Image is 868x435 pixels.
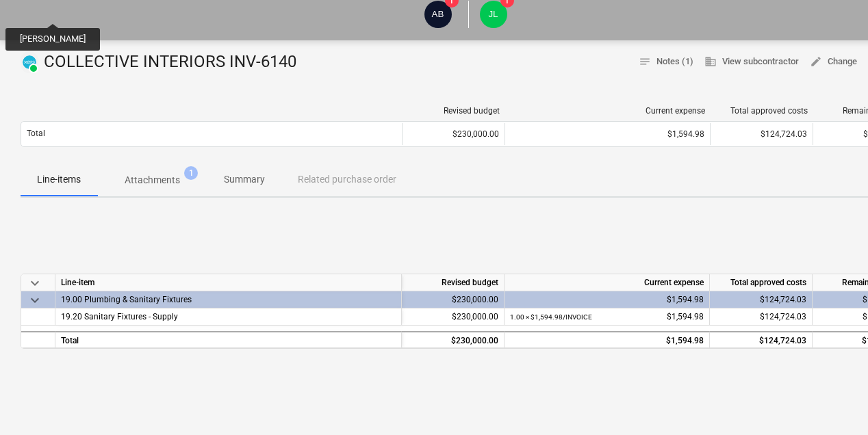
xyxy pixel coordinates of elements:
div: $230,000.00 [402,308,505,326]
iframe: Chat Widget [800,369,868,435]
span: notes [639,55,651,68]
span: View subcontractor [704,54,799,70]
div: $124,724.03 [710,331,813,348]
div: Current expense [505,274,710,291]
div: $1,594.98 [510,308,704,326]
span: Change [810,54,857,70]
button: View subcontractor [699,51,804,72]
div: Current expense [511,106,705,116]
div: Total approved costs [716,106,808,116]
p: Attachments [125,173,180,187]
span: keyboard_arrow_down [27,275,43,291]
div: Line-item [55,274,402,291]
button: Notes (1) [633,51,699,72]
div: $230,000.00 [402,123,505,145]
span: $124,724.03 [760,312,806,321]
div: $124,724.03 [710,291,813,308]
p: Total [27,128,45,140]
div: $124,724.03 [710,123,813,145]
div: 19.00 Plumbing & Sanitary Fixtures [61,291,396,308]
small: 1.00 × $1,594.98 / INVOICE [510,313,592,321]
div: Revised budget [402,274,505,291]
span: AB [432,9,444,19]
div: Total [55,331,402,348]
div: $1,594.98 [510,332,704,350]
div: Total approved costs [710,274,813,291]
span: Notes (1) [639,54,693,70]
div: $1,594.98 [511,129,704,139]
p: Summary [224,172,265,187]
div: Joseph Licastro [480,1,507,28]
div: Revised budget [408,106,500,116]
p: Line-items [37,172,81,187]
div: $230,000.00 [402,331,505,348]
span: JL [488,9,498,19]
span: business [704,55,717,68]
span: 19.20 Sanitary Fixtures - Supply [61,312,178,321]
div: Invoice has been synced with Xero and its status is currently PAID [21,51,38,73]
div: $1,594.98 [510,291,704,308]
div: COLLECTIVE INTERIORS INV-6140 [21,51,302,73]
img: xero.svg [23,55,36,69]
span: 1 [184,166,198,180]
div: $230,000.00 [402,291,505,308]
button: Change [804,51,863,72]
span: edit [810,55,822,68]
span: keyboard_arrow_down [27,292,43,308]
div: Alberto Berdera [424,1,452,28]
